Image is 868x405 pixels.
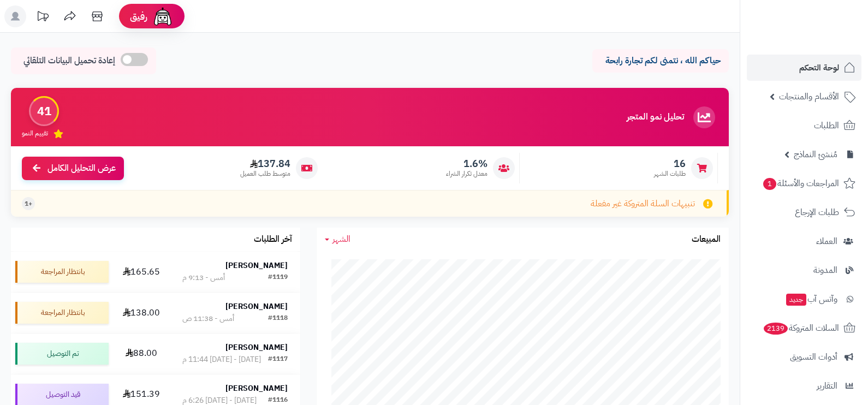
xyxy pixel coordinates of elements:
h3: المبيعات [692,235,721,245]
h3: آخر الطلبات [254,235,292,245]
span: جديد [786,294,806,306]
td: 138.00 [113,293,170,333]
div: [DATE] - [DATE] 11:44 م [182,354,261,365]
a: وآتس آبجديد [747,286,861,312]
div: أمس - 11:38 ص [182,313,234,324]
strong: [PERSON_NAME] [225,301,288,312]
a: أدوات التسويق [747,344,861,370]
a: التقارير [747,373,861,399]
a: لوحة التحكم [747,55,861,81]
span: العملاء [816,234,837,249]
span: +1 [25,199,32,209]
span: 137.84 [240,158,290,170]
h3: تحليل نمو المتجر [627,112,684,122]
div: تم التوصيل [15,343,109,365]
div: #1117 [268,354,288,365]
span: المدونة [813,263,837,278]
div: بانتظار المراجعة [15,261,109,283]
span: لوحة التحكم [799,60,839,75]
a: عرض التحليل الكامل [22,157,124,180]
span: تقييم النمو [22,129,48,138]
a: طلبات الإرجاع [747,199,861,225]
span: 2139 [763,322,789,335]
a: المراجعات والأسئلة1 [747,170,861,196]
span: الشهر [332,233,350,246]
span: الطلبات [814,118,839,133]
a: العملاء [747,228,861,254]
span: 16 [654,158,686,170]
span: وآتس آب [785,291,837,307]
div: #1119 [268,272,288,283]
td: 88.00 [113,333,170,374]
span: المراجعات والأسئلة [762,176,839,191]
span: التقارير [817,378,837,394]
strong: [PERSON_NAME] [225,260,288,271]
span: عرض التحليل الكامل [47,162,116,175]
img: ai-face.png [152,5,174,27]
span: تنبيهات السلة المتروكة غير مفعلة [591,198,695,210]
span: رفيق [130,10,147,23]
div: بانتظار المراجعة [15,302,109,324]
a: الطلبات [747,112,861,139]
span: 1.6% [446,158,487,170]
td: 165.65 [113,252,170,292]
p: حياكم الله ، نتمنى لكم تجارة رابحة [601,55,721,67]
a: تحديثات المنصة [29,5,56,30]
span: إعادة تحميل البيانات التلقائي [23,55,115,67]
strong: [PERSON_NAME] [225,383,288,394]
a: السلات المتروكة2139 [747,315,861,341]
span: 1 [763,177,777,190]
span: معدل تكرار الشراء [446,169,487,178]
img: logo-2.png [794,8,858,31]
strong: [PERSON_NAME] [225,342,288,353]
span: طلبات الإرجاع [795,205,839,220]
a: المدونة [747,257,861,283]
span: أدوات التسويق [790,349,837,365]
span: متوسط طلب العميل [240,169,290,178]
span: الأقسام والمنتجات [779,89,839,104]
a: الشهر [325,233,350,246]
span: السلات المتروكة [763,320,839,336]
div: #1118 [268,313,288,324]
span: مُنشئ النماذج [794,147,837,162]
div: أمس - 9:13 م [182,272,225,283]
span: طلبات الشهر [654,169,686,178]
